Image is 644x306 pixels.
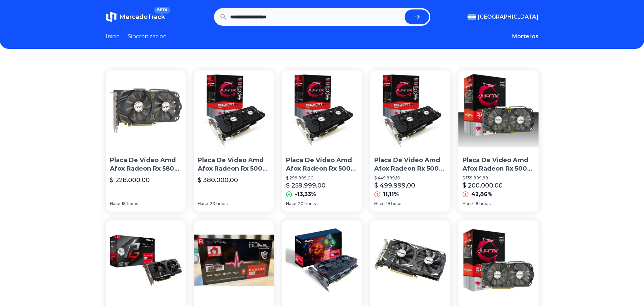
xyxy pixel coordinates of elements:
img: Placa De Video Amd Afox Radeon Rx 500 Series Rx 580 Afrx580-8192d5h2-v2 8gb [282,70,362,151]
a: Placa De Video Amd Afox Radeon Rx 580 8gb OemPlaca De Video Amd Afox Radeon Rx 580 8gb Oem$ 228.0... [106,70,186,212]
span: 20 horas [210,201,228,206]
span: BETA [154,7,170,14]
img: Placa De Video Afox Radeon Rx 580 2048sp Gddr5 8gb 256bits [458,220,539,300]
a: Placa De Video Amd Afox Radeon Rx 500 Series Rx 580 Afrx580-8192d5h2-v2 8gbPlaca De Video Amd Afo... [282,70,362,212]
span: Hace [110,201,120,206]
span: 18 horas [122,201,138,206]
p: Placa De Video Amd Afox Radeon Rx 500 Series Rx 580 Oferta [462,156,534,173]
a: Inicio [106,32,120,41]
img: Placa De Video Amd Rx 580 8gb Ddr5 256bit Dvi Hdmi Dp Radeon [282,220,362,300]
p: Placa De Video Amd Afox Radeon Rx 500 Series Rx 580 Afrx580-8192d5h2-v2 8gb [374,156,446,173]
p: Placa De Video Amd Afox Radeon Rx 500 Series Rx 580 Afrx580-8192d5h2-v2 8gb [198,156,270,173]
img: Placa De Video Amd Afox Radeon Rx 580 8gb Gddr5 [370,220,450,300]
p: $ 139.999,99 [462,175,534,181]
img: Placa De Video Amd Asrock Phantom Radeon Rx 580 Pg 8g [106,220,186,300]
a: MercadoTrackBETA [106,12,165,22]
span: 20 horas [298,201,316,206]
img: Placa De Video Amd Afox Radeon Rx 500 Series Rx 580 Afrx580-8192d5h2-v2 8gb [370,70,450,151]
p: $ 380.000,00 [198,175,238,185]
p: Placa De Video Amd Afox Radeon Rx 580 8gb Oem [110,156,182,173]
img: Argentina [468,14,476,20]
span: 19 horas [386,201,402,206]
a: Placa De Video Amd Afox Radeon Rx 500 Series Rx 580 Afrx580-8192d5h2-v2 8gbPlaca De Video Amd Afo... [194,70,274,212]
p: Placa De Video Amd Afox Radeon Rx 500 Series Rx 580 Afrx580-8192d5h2-v2 8gb [286,156,358,173]
p: $ 228.000,00 [110,175,150,185]
p: $ 499.999,00 [374,181,415,190]
img: MercadoTrack [106,12,117,22]
span: Hace [198,201,208,206]
img: Placa De Video Amd Sapphire Pulse Radeon Rx 580 8gb Dual. [194,220,274,300]
span: 18 horas [474,201,491,206]
button: Morteros [512,32,539,41]
img: Placa De Video Amd Afox Radeon Rx 500 Series Rx 580 Afrx580-8192d5h2-v2 8gb [194,70,274,151]
a: Placa De Video Amd Afox Radeon Rx 500 Series Rx 580 Afrx580-8192d5h2-v2 8gbPlaca De Video Amd Afo... [370,70,450,212]
img: Placa De Video Amd Afox Radeon Rx 580 8gb Oem [106,70,186,151]
span: MercadoTrack [119,13,165,21]
a: Placa De Video Amd Afox Radeon Rx 500 Series Rx 580 OfertaPlaca De Video Amd Afox Radeon Rx 500 S... [458,70,539,212]
span: Hace [286,201,296,206]
p: 11,11% [383,190,399,198]
button: [GEOGRAPHIC_DATA] [468,13,539,21]
span: Hace [374,201,385,206]
p: $ 259.999,00 [286,181,326,190]
p: $ 200.000,00 [462,181,503,190]
p: $ 299.999,00 [286,175,358,181]
p: 42,86% [471,190,493,198]
span: [GEOGRAPHIC_DATA] [478,13,539,21]
span: Hace [462,201,473,206]
p: -13,33% [295,190,316,198]
img: Placa De Video Amd Afox Radeon Rx 500 Series Rx 580 Oferta [458,70,539,151]
p: $ 449.999,10 [374,175,446,181]
a: Sincronizacion [128,32,167,41]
